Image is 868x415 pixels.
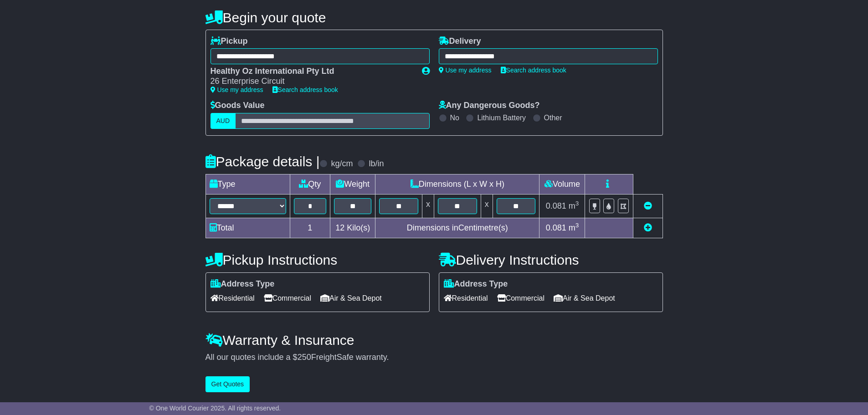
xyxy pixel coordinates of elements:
span: 0.081 [546,223,566,232]
span: Residential [444,291,488,305]
span: © One World Courier 2025. All rights reserved. [149,405,281,412]
span: m [569,201,579,210]
span: Residential [211,291,255,305]
td: x [481,194,493,218]
span: Commercial [264,291,311,305]
div: All our quotes include a $ FreightSafe warranty. [205,353,663,363]
label: Goods Value [211,101,265,111]
label: Address Type [444,279,508,289]
label: No [450,113,459,122]
a: Add new item [644,223,652,232]
span: m [569,223,579,232]
label: Address Type [211,279,275,289]
a: Use my address [211,86,263,93]
span: Air & Sea Depot [320,291,382,305]
label: kg/cm [331,159,353,169]
td: 1 [290,218,330,238]
td: Qty [290,174,330,194]
label: Any Dangerous Goods? [439,101,540,111]
h4: Warranty & Insurance [205,333,663,348]
div: Healthy Oz International Pty Ltd [211,67,413,77]
td: Total [205,218,290,238]
label: Delivery [439,36,481,46]
a: Use my address [439,67,492,74]
span: Air & Sea Depot [554,291,615,305]
td: Type [205,174,290,194]
td: x [422,194,434,218]
label: AUD [211,113,236,129]
span: 0.081 [546,201,566,210]
label: Lithium Battery [477,113,526,122]
h4: Package details | [205,154,320,169]
label: lb/in [369,159,384,169]
label: Pickup [211,36,248,46]
h4: Delivery Instructions [439,252,663,267]
span: 12 [335,223,344,232]
td: Dimensions (L x W x H) [375,174,539,194]
sup: 3 [575,222,579,229]
sup: 3 [575,200,579,207]
td: Weight [330,174,375,194]
a: Remove this item [644,201,652,210]
button: Get Quotes [205,376,250,392]
td: Kilo(s) [330,218,375,238]
td: Dimensions in Centimetre(s) [375,218,539,238]
span: 250 [298,353,311,362]
div: 26 Enterprise Circuit [211,77,413,87]
label: Other [544,113,562,122]
h4: Begin your quote [205,10,663,25]
span: Commercial [497,291,544,305]
a: Search address book [501,67,566,74]
a: Search address book [272,86,338,93]
h4: Pickup Instructions [205,252,430,267]
td: Volume [539,174,585,194]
